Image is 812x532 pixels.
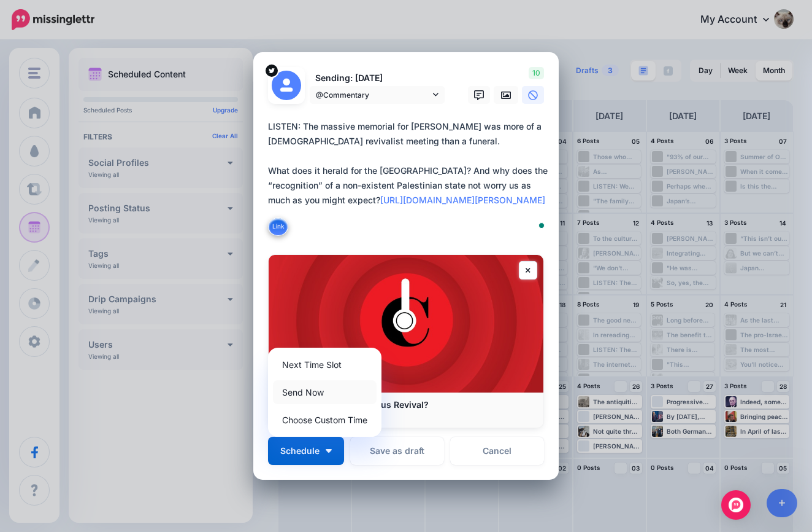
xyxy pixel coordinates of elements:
[310,71,445,85] p: Sending: [DATE]
[280,447,320,455] span: Schedule
[268,119,550,208] div: LISTEN: The massive memorial for [PERSON_NAME] was more of a [DEMOGRAPHIC_DATA] revivalist meetin...
[268,437,344,465] button: Schedule
[273,353,377,377] a: Next Time Slot
[450,437,544,465] a: Cancel
[316,88,430,101] span: @Commentary
[268,217,288,236] button: Link
[268,348,381,437] div: Schedule
[272,71,301,100] img: user_default_image.png
[529,67,544,79] span: 10
[273,380,377,404] a: Send Now
[281,410,531,421] p: [DOMAIN_NAME]
[350,437,444,465] button: Save as draft
[269,255,543,393] img: Are We Seeing a Religious Revival?
[273,408,377,432] a: Choose Custom Time
[268,119,550,237] textarea: To enrich screen reader interactions, please activate Accessibility in Grammarly extension settings
[310,86,445,104] a: @Commentary
[326,449,332,453] img: arrow-down-white.png
[721,490,751,520] div: Open Intercom Messenger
